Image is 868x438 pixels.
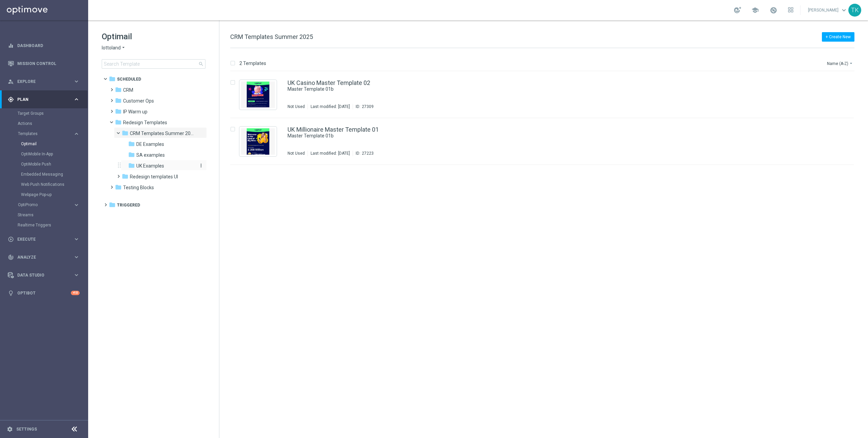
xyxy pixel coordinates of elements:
[241,128,275,155] img: 27223.jpeg
[8,79,14,85] i: person_search
[17,237,73,241] span: Execute
[18,131,80,136] button: Templates keyboard_arrow_right
[7,79,80,84] button: person_search Explore keyboard_arrow_right
[8,37,80,54] div: Dashboard
[288,133,825,139] div: Master Template 01b
[8,236,14,242] i: play_circle_outline
[7,43,80,48] button: equalizer Dashboard
[353,104,374,109] div: ID:
[198,61,204,67] span: search
[109,201,116,208] i: folder
[17,54,80,72] a: Mission Control
[21,149,87,159] div: OptiMobile In-App
[7,426,13,432] i: settings
[73,236,80,242] i: keyboard_arrow_right
[136,141,164,147] span: DE Examples
[21,182,71,187] a: Web Push Notifications
[17,37,80,54] a: Dashboard
[73,96,80,103] i: keyboard_arrow_right
[17,273,73,277] span: Data Studio
[73,254,80,260] i: keyboard_arrow_right
[17,97,73,102] span: Plan
[123,184,154,191] span: Testing Blocks
[239,60,266,66] p: 2 Templates
[197,162,204,169] button: more_vert
[21,139,87,149] div: Optimail
[288,104,305,109] div: Not Used
[8,254,14,260] i: track_changes
[223,118,867,165] div: Press SPACE to select this row.
[21,190,87,200] div: Webpage Pop-up
[7,61,80,66] button: Mission Control
[123,109,147,115] span: IP Warm up
[18,203,73,207] div: OptiPromo
[18,132,66,136] span: Templates
[198,163,204,168] i: more_vert
[18,220,87,230] div: Realtime Triggers
[18,132,73,136] div: Templates
[21,172,71,177] a: Embedded Messaging
[241,82,275,108] img: 27309.jpeg
[7,255,80,260] div: track_changes Analyze keyboard_arrow_right
[136,152,165,158] span: SA examples
[288,127,379,133] a: UK Millionaire Master Template 01
[8,254,73,260] div: Analyze
[223,71,867,118] div: Press SPACE to select this row.
[102,45,126,51] button: lottoland arrow_drop_down
[353,151,374,156] div: ID:
[18,222,71,228] a: Realtime Triggers
[73,272,80,278] i: keyboard_arrow_right
[18,111,71,116] a: Target Groups
[288,133,810,139] a: Master Template 01b
[848,61,854,66] i: arrow_drop_down
[117,76,141,82] span: Scheduled
[848,4,861,17] div: TK
[17,284,71,302] a: Optibot
[115,184,122,191] i: folder
[102,45,121,51] span: lottoland
[308,151,353,156] div: Last modified: [DATE]
[826,59,854,67] button: Name (A-Z)arrow_drop_down
[8,96,14,103] i: gps_fixed
[17,80,73,84] span: Explore
[115,86,122,93] i: folder
[8,43,14,49] i: equalizer
[123,119,167,126] span: Redesign Templates
[21,192,71,197] a: Webpage Pop-up
[230,33,313,40] span: CRM Templates Summer 2025
[288,86,810,92] a: Master Template 01b
[21,169,87,179] div: Embedded Messaging
[18,108,87,118] div: Target Groups
[115,108,122,115] i: folder
[7,97,80,102] button: gps_fixed Plan keyboard_arrow_right
[21,151,71,157] a: OptiMobile In-App
[16,427,37,431] a: Settings
[115,97,122,104] i: folder
[7,290,80,296] div: lightbulb Optibot +10
[123,87,133,93] span: CRM
[102,31,205,42] h1: Optimail
[122,173,129,180] i: folder
[288,86,825,92] div: Master Template 01b
[21,141,71,147] a: Optimail
[7,237,80,242] button: play_circle_outline Execute keyboard_arrow_right
[8,79,73,85] div: Explore
[18,202,80,207] button: OptiPromo keyboard_arrow_right
[751,6,759,14] span: school
[122,130,129,136] i: folder
[21,161,71,167] a: OptiMobile Push
[109,75,116,82] i: folder
[128,140,135,147] i: folder
[21,159,87,169] div: OptiMobile Push
[8,290,14,296] i: lightbulb
[73,78,80,85] i: keyboard_arrow_right
[18,203,66,207] span: OptiPromo
[308,104,353,109] div: Last modified: [DATE]
[8,272,73,278] div: Data Studio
